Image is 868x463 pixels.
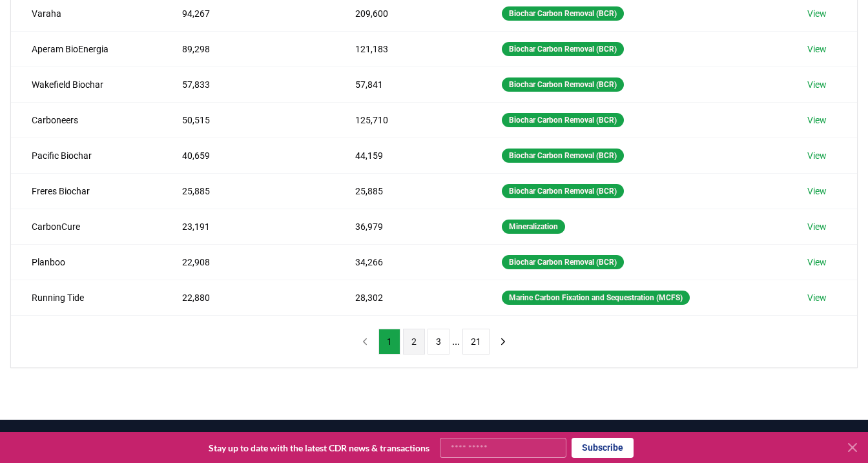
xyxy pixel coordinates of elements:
td: 22,880 [161,280,335,315]
td: 34,266 [335,244,481,280]
a: View [807,256,827,269]
a: View [807,7,827,20]
button: 2 [403,329,425,355]
td: 57,833 [161,67,335,102]
button: next page [492,329,514,355]
td: Running Tide [11,280,161,315]
a: View [807,220,827,233]
td: 25,885 [335,173,481,209]
td: Wakefield Biochar [11,67,161,102]
td: Planboo [11,244,161,280]
div: Biochar Carbon Removal (BCR) [502,42,624,56]
td: 23,191 [161,209,335,244]
button: 3 [428,329,449,355]
a: View [807,114,827,127]
div: Biochar Carbon Removal (BCR) [502,255,624,269]
div: Biochar Carbon Removal (BCR) [502,184,624,198]
a: View [807,78,827,91]
button: 1 [378,329,400,355]
a: View [807,185,827,198]
td: 50,515 [161,102,335,138]
td: 44,159 [335,138,481,173]
td: 89,298 [161,31,335,67]
div: Biochar Carbon Removal (BCR) [502,6,624,21]
div: Mineralization [502,220,565,234]
td: 40,659 [161,138,335,173]
a: View [807,291,827,304]
div: Biochar Carbon Removal (BCR) [502,149,624,163]
td: 125,710 [335,102,481,138]
li: ... [452,334,460,349]
td: 57,841 [335,67,481,102]
a: View [807,43,827,56]
td: Carboneers [11,102,161,138]
td: Aperam BioEnergia [11,31,161,67]
a: View [807,149,827,162]
div: Marine Carbon Fixation and Sequestration (MCFS) [502,291,690,305]
td: Freres Biochar [11,173,161,209]
td: 25,885 [161,173,335,209]
div: Biochar Carbon Removal (BCR) [502,77,624,92]
td: 28,302 [335,280,481,315]
td: CarbonCure [11,209,161,244]
td: 121,183 [335,31,481,67]
div: Biochar Carbon Removal (BCR) [502,113,624,127]
button: 21 [462,329,490,355]
td: 36,979 [335,209,481,244]
td: Pacific Biochar [11,138,161,173]
td: 22,908 [161,244,335,280]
